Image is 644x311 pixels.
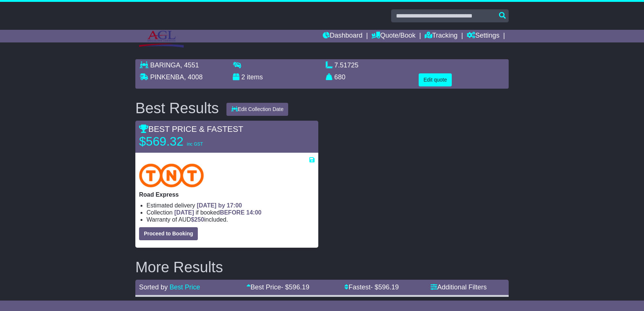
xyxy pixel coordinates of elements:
li: Warranty of AUD included. [146,216,315,223]
button: Edit Collection Date [226,103,289,116]
span: if booked [174,209,261,216]
button: Proceed to Booking [139,227,198,240]
a: Fastest- $596.19 [344,283,399,291]
span: $ [191,216,204,223]
span: 596.19 [289,283,309,291]
a: Dashboard [323,30,363,42]
span: [DATE] [174,209,194,216]
span: - $ [281,283,309,291]
h2: More Results [135,259,509,275]
span: , 4551 [180,61,199,69]
a: Best Price- $596.19 [247,283,309,291]
button: Edit quote [419,73,452,86]
span: 596.19 [378,283,399,291]
a: Best Price [170,283,200,291]
li: Collection [146,209,315,216]
p: Road Express [139,191,315,198]
span: 680 [334,73,345,81]
span: 7.51725 [334,61,358,69]
span: 14:00 [246,209,261,216]
a: Settings [467,30,499,42]
span: BEST PRICE & FASTEST [139,124,243,134]
span: inc GST [187,142,203,147]
li: Estimated delivery [146,202,315,209]
span: items [247,73,263,81]
span: Sorted by [139,283,168,291]
a: Tracking [425,30,457,42]
span: BEFORE [220,209,245,216]
div: Best Results [132,100,223,116]
p: $569.32 [139,134,232,149]
a: Additional Filters [431,283,487,291]
span: BARINGA [150,61,180,69]
a: Quote/Book [371,30,415,42]
span: [DATE] by 17:00 [197,202,242,209]
span: - $ [370,283,399,291]
span: , 4008 [184,73,203,81]
span: 250 [194,216,204,223]
span: PINKENBA [150,73,184,81]
span: 2 [241,73,245,81]
img: TNT Domestic: Road Express [139,164,204,187]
